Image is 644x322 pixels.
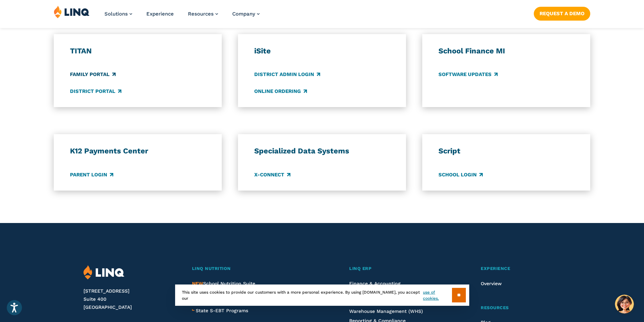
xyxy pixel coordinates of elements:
a: School Login [438,171,483,178]
span: Resources [188,11,214,17]
span: Solutions [104,11,128,17]
h3: iSite [254,46,390,56]
a: Request a Demo [534,7,590,20]
img: LINQ | K‑12 Software [54,5,90,18]
nav: Button Navigation [534,5,590,20]
a: Software Updates [438,71,498,78]
h3: Script [438,146,574,156]
a: Company [232,11,260,17]
a: NEWSchool Nutrition Suite [192,281,255,286]
span: NEW [192,281,203,286]
h3: School Finance MI [438,46,574,56]
nav: Primary Navigation [104,5,260,28]
a: Solutions [104,11,132,17]
button: Hello, have a question? Let’s chat. [615,295,634,314]
h3: K12 Payments Center [70,146,206,156]
a: Resources [188,11,218,17]
span: LINQ ERP [349,266,372,271]
span: Experience [481,266,510,271]
a: Finance & Accounting [349,281,401,286]
h3: TITAN [70,46,206,56]
a: LINQ Nutrition [192,265,314,272]
a: District Admin Login [254,71,320,78]
a: use of cookies. [423,289,452,301]
a: Experience [146,11,174,17]
a: Parent Login [70,171,113,178]
span: LINQ Nutrition [192,266,231,271]
a: Experience [481,265,560,272]
img: LINQ | K‑12 Software [84,265,124,280]
span: School Nutrition Suite [192,281,255,286]
a: X-Connect [254,171,290,178]
a: District Portal [70,88,121,95]
div: This site uses cookies to provide our customers with a more personal experience. By using [DOMAIN... [175,284,469,306]
a: Online Ordering [254,88,307,95]
a: LINQ ERP [349,265,445,272]
a: Family Portal [70,71,116,78]
a: Overview [481,281,502,286]
h3: Specialized Data Systems [254,146,390,156]
span: Company [232,11,255,17]
address: [STREET_ADDRESS] Suite 400 [GEOGRAPHIC_DATA] [84,287,176,311]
